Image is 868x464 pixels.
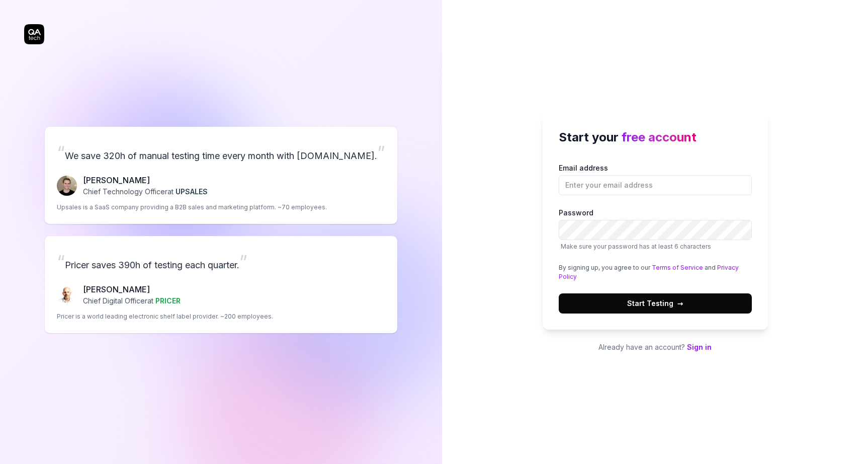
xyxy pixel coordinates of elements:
[652,264,703,271] a: Terms of Service
[57,248,385,275] p: Pricer saves 390h of testing each quarter.
[559,293,752,314] button: Start Testing→
[57,139,385,166] p: We save 320h of manual testing time every month with [DOMAIN_NAME].
[83,174,208,186] p: [PERSON_NAME]
[559,207,752,251] label: Password
[57,203,327,212] p: Upsales is a SaaS company providing a B2B sales and marketing platform. ~70 employees.
[57,141,65,164] span: “
[83,283,181,295] p: [PERSON_NAME]
[83,186,208,197] p: Chief Technology Officer at
[677,298,683,308] span: →
[57,285,77,305] img: Chris Chalkitis
[155,296,181,305] span: PRICER
[622,130,697,144] span: free account
[45,127,397,224] a: “We save 320h of manual testing time every month with [DOMAIN_NAME].”Fredrik Seidl[PERSON_NAME]Ch...
[57,312,273,321] p: Pricer is a world leading electronic shelf label provider. ~200 employees.
[57,251,65,273] span: “
[561,243,711,250] span: Make sure your password has at least 6 characters
[687,343,712,351] a: Sign in
[559,220,752,240] input: PasswordMake sure your password has at least 6 characters
[57,176,77,196] img: Fredrik Seidl
[627,298,683,308] span: Start Testing
[45,236,397,333] a: “Pricer saves 390h of testing each quarter.”Chris Chalkitis[PERSON_NAME]Chief Digital Officerat P...
[559,264,739,280] a: Privacy Policy
[176,187,208,196] span: UPSALES
[543,342,768,352] p: Already have an account?
[559,163,752,195] label: Email address
[377,141,385,164] span: ”
[559,263,752,281] div: By signing up, you agree to our and
[559,128,752,146] h2: Start your
[239,251,247,273] span: ”
[83,295,181,306] p: Chief Digital Officer at
[559,175,752,195] input: Email address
